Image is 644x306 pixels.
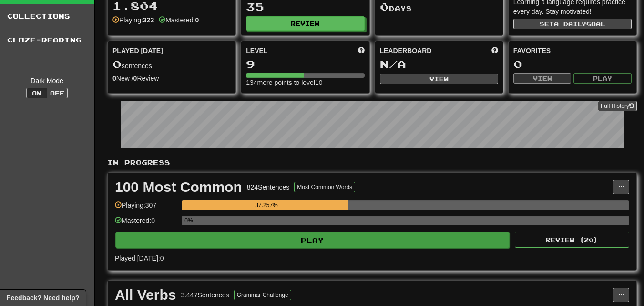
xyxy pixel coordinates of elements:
span: Leaderboard [380,46,432,55]
button: Play [115,232,510,248]
div: Mastered: 0 [115,216,177,232]
div: Mastered: [159,15,199,25]
div: Dark Mode [7,76,87,85]
strong: 322 [143,16,154,24]
button: Most Common Words [294,182,355,192]
button: On [26,88,47,98]
div: 100 Most Common [115,180,242,194]
button: Review (20) [515,232,629,248]
span: Open feedback widget [7,293,79,303]
span: Score more points to level up [358,46,365,55]
div: 35 [246,1,364,13]
div: Day s [380,1,498,13]
p: In Progress [107,158,637,168]
button: Grammar Challenge [234,290,291,300]
div: 134 more points to level 10 [246,78,364,87]
div: Favorites [513,46,632,55]
button: Off [47,88,68,98]
div: 37.257% [184,200,348,210]
button: Seta dailygoal [513,19,632,29]
div: 0 [513,58,632,70]
span: Level [246,46,267,55]
button: Play [573,73,632,84]
span: Played [DATE] [112,46,163,55]
div: Playing: [112,15,154,25]
span: This week in points, UTC [491,46,498,55]
span: a daily [554,21,586,27]
button: View [380,74,498,84]
span: N/A [380,57,406,71]
div: 824 Sentences [247,182,290,192]
div: New / Review [112,74,231,83]
div: 3.447 Sentences [181,290,229,300]
div: Playing: 307 [115,200,177,216]
span: Played [DATE]: 0 [115,254,164,262]
strong: 0 [112,74,116,82]
button: View [513,73,572,84]
strong: 0 [195,16,199,24]
div: All Verbs [115,288,176,302]
div: 9 [246,58,364,70]
div: sentences [112,58,231,71]
button: Review [246,16,364,31]
strong: 0 [133,74,137,82]
span: 0 [112,57,122,71]
a: Full History [598,101,637,111]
